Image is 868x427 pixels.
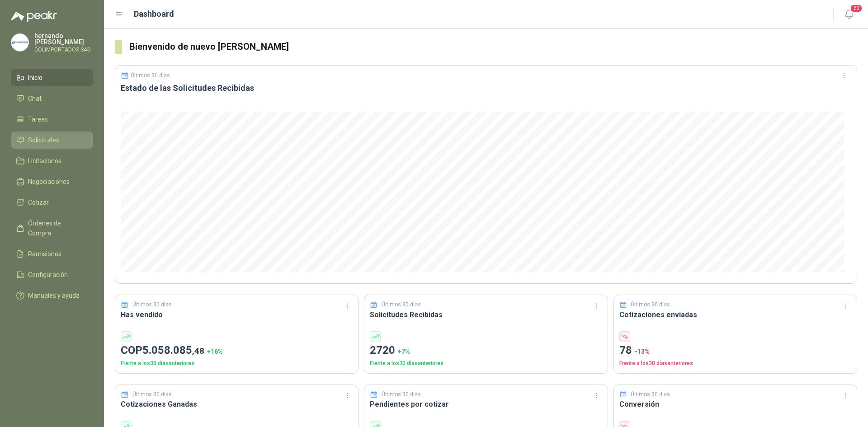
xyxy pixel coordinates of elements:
h3: Bienvenido de nuevo [PERSON_NAME] [129,40,857,54]
p: Últimos 30 días [631,390,670,399]
a: Solicitudes [11,131,93,149]
span: Cotizar [28,197,49,207]
span: Tareas [28,114,48,124]
p: Frente a los 30 días anteriores [121,359,353,368]
p: Últimos 30 días [132,300,172,309]
span: -13 % [635,348,650,355]
h3: Cotizaciones Ganadas [121,399,353,410]
span: 20 [850,4,863,13]
span: Licitaciones [28,156,61,166]
a: Inicio [11,69,93,86]
h3: Solicitudes Recibidas [370,309,602,320]
p: Frente a los 30 días anteriores [619,359,851,368]
span: Solicitudes [28,135,59,145]
span: Chat [28,94,42,103]
a: Manuales y ayuda [11,287,93,304]
h3: Estado de las Solicitudes Recibidas [121,83,851,94]
span: Órdenes de Compra [28,218,85,238]
p: Frente a los 30 días anteriores [370,359,602,368]
h3: Has vendido [121,309,353,320]
img: Logo peakr [11,11,57,22]
span: Negociaciones [28,177,70,187]
span: + 7 % [398,348,410,355]
span: Manuales y ayuda [28,291,80,300]
p: 2720 [370,342,602,359]
p: Últimos 30 días [132,390,172,399]
p: hernando [PERSON_NAME] [34,33,93,45]
a: Licitaciones [11,152,93,169]
p: Últimos 30 días [631,300,670,309]
h3: Pendientes por cotizar [370,399,602,410]
h3: Cotizaciones enviadas [619,309,851,320]
a: Tareas [11,111,93,128]
span: Inicio [28,73,42,83]
p: Últimos 30 días [382,390,421,399]
p: COP [121,342,353,359]
span: + 16 % [207,348,223,355]
p: COLIMPORTADOS SAS [34,47,93,52]
a: Chat [11,90,93,107]
span: 5.058.085 [142,344,204,357]
span: Remisiones [28,249,61,259]
p: Últimos 30 días [131,72,170,79]
h1: Dashboard [134,8,174,20]
a: Órdenes de Compra [11,215,93,242]
span: Configuración [28,270,68,280]
a: Cotizar [11,194,93,211]
h3: Conversión [619,399,851,410]
button: 20 [841,6,857,23]
a: Negociaciones [11,173,93,190]
p: 78 [619,342,851,359]
img: Company Logo [11,34,28,51]
a: Configuración [11,266,93,283]
a: Remisiones [11,245,93,263]
span: ,48 [192,346,204,356]
p: Últimos 30 días [382,300,421,309]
